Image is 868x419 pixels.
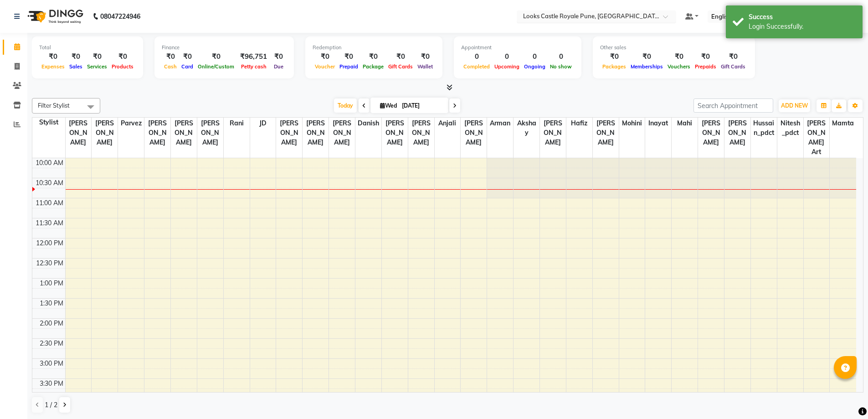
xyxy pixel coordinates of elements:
div: 1:30 PM [38,299,65,308]
span: Inayat [645,118,671,129]
div: ₹0 [719,52,748,62]
div: 0 [461,52,492,62]
span: Rani [224,118,250,129]
span: Hussain_pdct [751,118,777,139]
div: ₹0 [85,52,109,62]
span: Card [179,63,195,70]
div: ₹0 [313,52,337,62]
div: ₹96,751 [236,52,271,62]
span: [PERSON_NAME] [461,118,487,148]
div: ₹0 [67,52,85,62]
div: ₹0 [109,52,136,62]
div: Success [749,12,856,22]
span: Cash [162,63,179,70]
span: Online/Custom [195,63,236,70]
div: 3:00 PM [38,359,65,368]
div: ₹0 [600,52,628,62]
div: 3:30 PM [38,379,65,388]
div: Redemption [313,44,435,52]
div: Other sales [600,44,748,52]
span: Filter Stylist [38,102,70,109]
span: Prepaid [337,63,360,70]
span: Parvez [118,118,144,129]
span: Products [109,63,136,70]
div: Stylist [32,118,65,127]
div: 0 [492,52,522,62]
div: ₹0 [628,52,665,62]
span: [PERSON_NAME] [92,118,118,148]
div: 10:00 AM [34,158,65,168]
div: Finance [162,44,287,52]
span: Mahi [672,118,698,129]
div: 0 [522,52,548,62]
div: ₹0 [693,52,719,62]
span: Gift Cards [719,63,748,70]
div: 0 [548,52,574,62]
div: Login Successfully. [749,22,856,31]
span: [PERSON_NAME] [303,118,329,148]
span: [PERSON_NAME] [540,118,566,148]
div: 11:00 AM [34,198,65,208]
div: 1:00 PM [38,279,65,288]
span: [PERSON_NAME] [329,118,355,148]
div: ₹0 [415,52,435,62]
button: ADD NEW [779,99,810,112]
span: Upcoming [492,63,522,70]
span: Gift Cards [386,63,415,70]
span: [PERSON_NAME] [593,118,619,148]
span: [PERSON_NAME] [197,118,223,148]
span: Package [360,63,386,70]
div: 2:00 PM [38,319,65,328]
img: logo [23,4,86,29]
div: ₹0 [195,52,236,62]
span: Nitesh_pdct [777,118,803,139]
span: Ongoing [522,63,548,70]
span: Due [272,63,286,70]
div: ₹0 [39,52,67,62]
span: [PERSON_NAME] [698,118,724,148]
span: [PERSON_NAME] [276,118,302,148]
span: Wed [378,102,399,109]
div: ₹0 [665,52,693,62]
span: [PERSON_NAME] art [804,118,830,158]
span: [PERSON_NAME] [724,118,750,148]
div: ₹0 [337,52,360,62]
span: JD [250,118,276,129]
div: 2:30 PM [38,339,65,348]
span: Prepaids [693,63,719,70]
b: 08047224946 [100,4,140,29]
span: [PERSON_NAME] [144,118,170,148]
span: Expenses [39,63,67,70]
span: ADD NEW [781,102,808,109]
span: Today [334,98,357,113]
span: Vouchers [665,63,693,70]
span: Wallet [415,63,435,70]
div: ₹0 [386,52,415,62]
span: Anjali [435,118,461,129]
span: Petty cash [239,63,269,70]
span: Memberships [628,63,665,70]
span: Voucher [313,63,337,70]
span: Services [85,63,109,70]
div: 10:30 AM [34,178,65,188]
input: Search Appointment [693,98,773,113]
div: 12:00 PM [34,238,65,248]
span: Packages [600,63,628,70]
div: ₹0 [179,52,195,62]
div: ₹0 [162,52,179,62]
span: 1 / 2 [45,400,57,410]
span: [PERSON_NAME] [171,118,197,148]
span: Sales [67,63,85,70]
span: Danish [355,118,381,129]
div: 11:30 AM [34,218,65,228]
div: ₹0 [271,52,287,62]
input: 2025-09-03 [399,99,445,113]
div: ₹0 [360,52,386,62]
span: No show [548,63,574,70]
div: Total [39,44,136,52]
span: [PERSON_NAME] [66,118,92,148]
span: Completed [461,63,492,70]
span: Hafiz [566,118,592,129]
div: Appointment [461,44,574,52]
div: 12:30 PM [34,259,65,268]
